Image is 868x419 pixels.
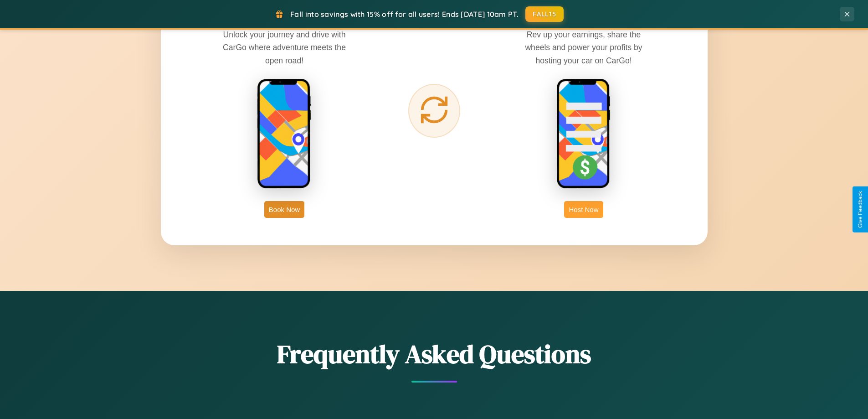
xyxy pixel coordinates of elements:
img: host phone [556,78,611,190]
span: Fall into savings with 15% off for all users! Ends [DATE] 10am PT. [290,10,519,19]
p: Rev up your earnings, share the wheels and power your profits by hosting your car on CarGo! [515,28,652,67]
h2: Frequently Asked Questions [161,336,708,372]
img: rent phone [257,78,312,190]
button: Host Now [564,201,603,218]
button: FALL15 [525,6,564,22]
div: Give Feedback [857,191,863,228]
p: Unlock your journey and drive with CarGo where adventure meets the open road! [216,28,353,67]
button: Book Now [264,201,304,218]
